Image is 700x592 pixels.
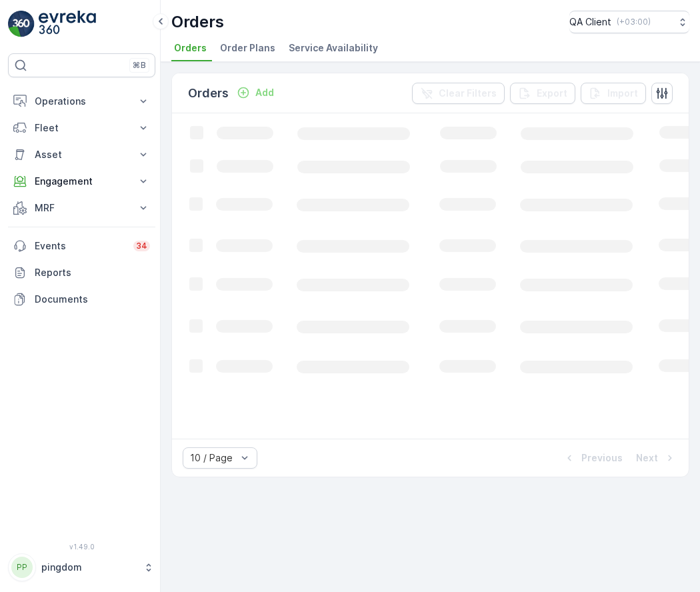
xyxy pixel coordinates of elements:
[8,141,155,168] button: Asset
[607,87,638,100] p: Import
[231,85,279,101] button: Add
[8,543,155,551] span: v 1.49.0
[510,83,575,104] button: Export
[8,11,35,37] img: logo
[188,84,229,103] p: Orders
[289,41,378,55] span: Service Availability
[174,41,207,55] span: Orders
[8,233,155,259] a: Events34
[617,17,651,27] p: ( +03:00 )
[8,286,155,313] a: Documents
[8,259,155,286] a: Reports
[171,11,224,33] p: Orders
[8,115,155,141] button: Fleet
[35,293,150,306] p: Documents
[439,87,497,100] p: Clear Filters
[537,87,567,100] p: Export
[581,83,646,104] button: Import
[35,95,129,108] p: Operations
[39,11,96,37] img: logo_light-DOdMpM7g.png
[569,11,689,33] button: QA Client(+03:00)
[35,121,129,135] p: Fleet
[8,553,155,581] button: PPpingdom
[8,88,155,115] button: Operations
[581,451,623,465] p: Previous
[412,83,505,104] button: Clear Filters
[136,241,147,251] p: 34
[133,60,146,71] p: ⌘B
[255,86,274,99] p: Add
[35,266,150,279] p: Reports
[8,168,155,195] button: Engagement
[35,175,129,188] p: Engagement
[35,239,125,253] p: Events
[35,148,129,161] p: Asset
[569,15,611,29] p: QA Client
[561,450,624,466] button: Previous
[8,195,155,221] button: MRF
[635,450,678,466] button: Next
[35,201,129,215] p: MRF
[41,561,137,574] p: pingdom
[11,557,33,578] div: PP
[220,41,275,55] span: Order Plans
[636,451,658,465] p: Next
